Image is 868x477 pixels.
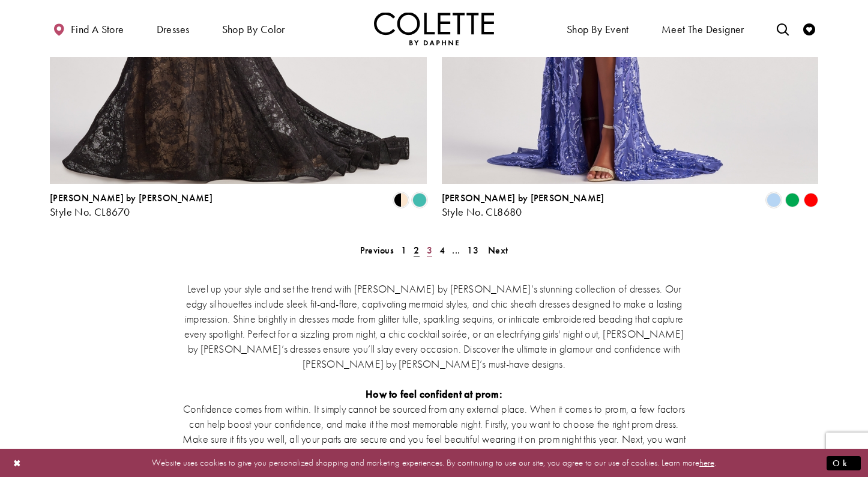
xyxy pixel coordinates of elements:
[50,205,130,219] span: Style No. CL8670
[452,244,460,257] span: ...
[804,193,818,207] i: Red
[374,12,494,45] img: Colette by Daphne
[7,452,28,473] button: Close Dialog
[439,244,445,257] span: 4
[484,242,511,259] a: Next Page
[179,281,689,371] p: Level up your style and set the trend with [PERSON_NAME] by [PERSON_NAME]’s stunning collection o...
[219,12,288,45] span: Shop by color
[467,244,478,257] span: 13
[827,455,861,470] button: Submit Dialog
[50,193,212,218] div: Colette by Daphne Style No. CL8670
[360,244,394,257] span: Previous
[374,12,494,45] a: Visit Home Page
[357,242,397,259] a: Prev Page
[567,23,629,35] span: Shop By Event
[463,242,482,259] a: 13
[427,244,432,257] span: 3
[774,12,792,45] a: Toggle search
[157,23,190,35] span: Dresses
[767,193,781,207] i: Periwinkle
[154,12,193,45] span: Dresses
[50,192,212,204] span: [PERSON_NAME] by [PERSON_NAME]
[442,205,522,219] span: Style No. CL8680
[410,242,423,259] span: Current page
[785,193,800,207] i: Emerald
[412,193,427,207] i: Turquoise
[414,244,419,257] span: 2
[442,193,604,218] div: Colette by Daphne Style No. CL8680
[366,387,502,401] strong: How to feel confident at prom:
[394,193,408,207] i: Black/Nude
[800,12,818,45] a: Check Wishlist
[436,242,448,259] a: 4
[397,242,410,259] a: 1
[71,23,124,35] span: Find a store
[564,12,632,45] span: Shop By Event
[488,244,508,257] span: Next
[442,192,604,204] span: [PERSON_NAME] by [PERSON_NAME]
[448,242,463,259] a: ...
[662,23,744,35] span: Meet the designer
[401,244,406,257] span: 1
[86,455,782,471] p: Website uses cookies to give you personalized shopping and marketing experiences. By continuing t...
[699,457,714,469] a: here
[659,12,747,45] a: Meet the designer
[50,12,127,45] a: Find a store
[222,23,285,35] span: Shop by color
[423,242,436,259] a: 3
